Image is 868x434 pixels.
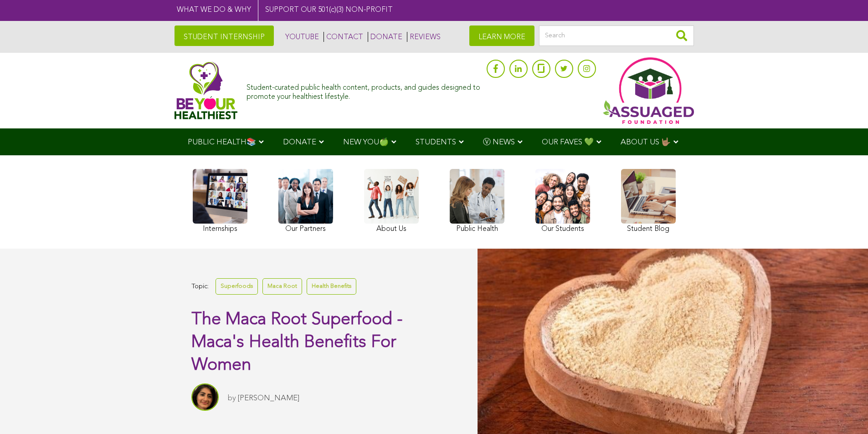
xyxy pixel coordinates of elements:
img: Assuaged App [603,57,694,124]
a: CONTACT [324,32,363,42]
a: [PERSON_NAME] [238,394,299,402]
div: Student-curated public health content, products, and guides designed to promote your healthiest l... [247,79,482,101]
img: Assuaged [175,61,238,119]
div: Navigation Menu [175,128,694,155]
a: DONATE [368,32,402,42]
span: OUR FAVES 💚 [542,138,594,146]
a: Maca Root [262,278,302,294]
span: DONATE [283,138,316,146]
a: REVIEWS [407,32,441,42]
span: Topic: [191,281,209,293]
a: Health Benefits [307,278,356,294]
span: ABOUT US 🤟🏽 [621,138,671,146]
span: The Maca Root Superfood - Maca's Health Benefits For Women [191,311,403,374]
span: Ⓥ NEWS [483,138,515,146]
img: glassdoor [538,64,544,73]
span: STUDENTS [416,138,456,146]
span: by [228,394,236,402]
a: STUDENT INTERNSHIP [175,26,274,46]
img: Sitara Darvish [191,383,219,411]
input: Search [539,26,694,46]
span: PUBLIC HEALTH📚 [188,138,256,146]
span: NEW YOU🍏 [343,138,389,146]
a: LEARN MORE [469,26,534,46]
a: YOUTUBE [283,32,319,42]
a: Superfoods [216,278,258,294]
iframe: Chat Widget [822,390,868,434]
